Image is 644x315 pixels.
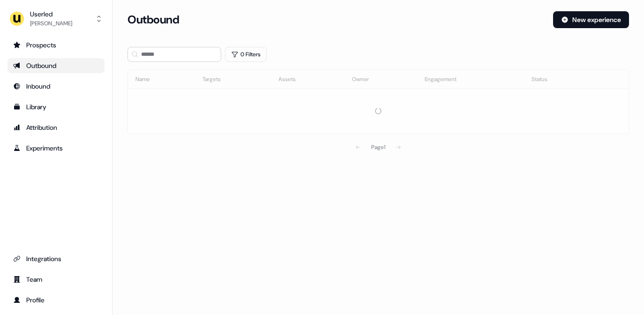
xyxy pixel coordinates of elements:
div: [PERSON_NAME] [30,19,72,28]
a: Go to outbound experience [7,58,105,73]
a: Go to attribution [7,120,105,135]
a: Go to integrations [7,251,105,266]
button: 0 Filters [225,47,267,62]
div: Profile [13,295,99,305]
div: Inbound [13,82,99,91]
button: New experience [553,11,629,28]
a: Go to prospects [7,37,105,52]
div: Team [13,275,99,284]
a: Go to team [7,272,105,287]
a: Go to experiments [7,141,105,156]
div: Integrations [13,254,99,263]
div: Attribution [13,123,99,132]
div: Outbound [13,61,99,70]
h3: Outbound [127,13,179,27]
a: Go to profile [7,292,105,307]
a: Go to templates [7,99,105,114]
div: Library [13,102,99,112]
button: Userled[PERSON_NAME] [7,7,105,30]
div: Prospects [13,40,99,50]
div: Userled [30,9,72,19]
a: Go to Inbound [7,79,105,94]
div: Experiments [13,143,99,153]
